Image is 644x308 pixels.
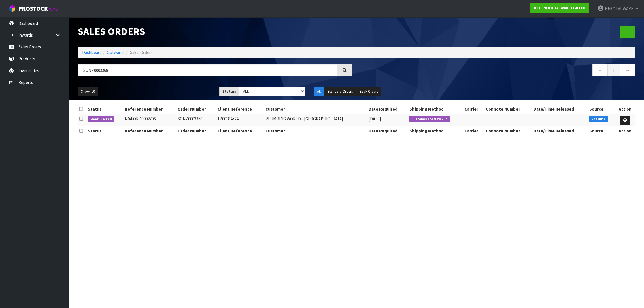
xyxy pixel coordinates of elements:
[367,126,408,136] th: Date Required
[216,104,264,114] th: Client Reference
[463,104,484,114] th: Carrier
[605,6,633,11] span: NEROTAPWARE
[176,126,216,136] th: Order Number
[361,64,636,78] nav: Page navigation
[88,116,114,122] span: Goods Packed
[408,126,463,136] th: Shipping Method
[176,104,216,114] th: Order Number
[264,104,367,114] th: Customer
[463,126,484,136] th: Carrier
[86,104,124,114] th: Status
[409,116,450,122] span: Customer Local Pickup
[222,89,236,94] strong: Status:
[123,104,176,114] th: Reference Number
[620,64,635,76] a: →
[86,126,124,136] th: Status
[78,87,98,96] button: Show: 10
[78,64,337,76] input: Search sales orders
[216,114,264,126] td: 1P00184724
[264,126,367,136] th: Customer
[592,64,608,76] a: ←
[18,5,48,12] span: ProStock
[324,87,356,96] button: Standard Orders
[615,104,635,114] th: Action
[82,50,102,55] a: Dashboard
[532,126,588,136] th: Date/Time Released
[615,126,635,136] th: Action
[356,87,381,96] button: Back Orders
[9,5,16,12] img: cube-alt.png
[78,26,352,37] h1: Sales Orders
[534,5,586,10] strong: N04 - NERO TAPWARE LIMITED
[130,50,153,55] span: Sales Orders
[408,104,463,114] th: Shipping Method
[107,50,125,55] a: Outwards
[588,126,615,136] th: Source
[484,126,532,136] th: Connote Number
[264,114,367,126] td: PLUMBING WORLD - [GEOGRAPHIC_DATA]
[176,114,216,126] td: SONZ0003368
[588,104,615,114] th: Source
[123,114,176,126] td: N04-ORD0002706
[216,126,264,136] th: Client Reference
[589,116,608,122] span: Netsuite
[49,6,58,12] small: WMS
[123,126,176,136] th: Reference Number
[367,104,408,114] th: Date Required
[484,104,532,114] th: Connote Number
[369,116,381,122] span: [DATE]
[314,87,324,96] button: All
[532,104,588,114] th: Date/Time Released
[607,64,620,76] a: 1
